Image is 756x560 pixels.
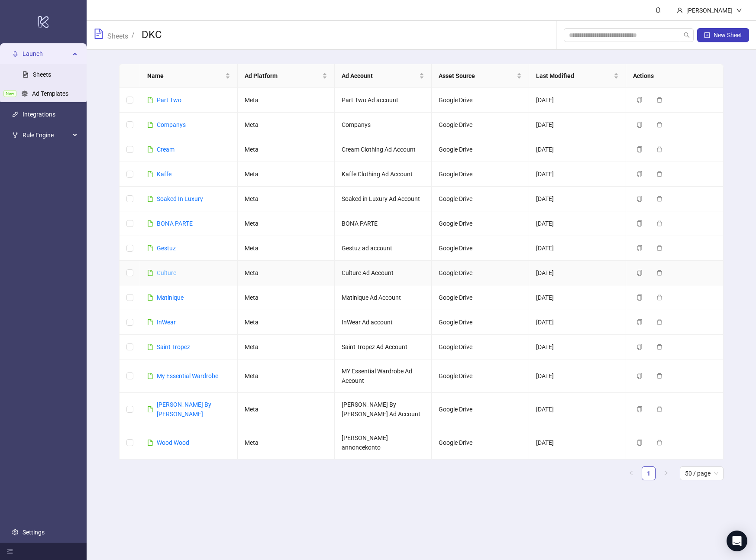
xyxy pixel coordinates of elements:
[147,406,153,412] span: file
[335,64,432,88] th: Ad Account
[147,319,153,325] span: file
[132,28,135,42] li: /
[529,211,626,236] td: [DATE]
[432,426,529,460] td: Google Drive
[685,467,718,480] span: 50 / page
[238,426,335,460] td: Meta
[238,285,335,310] td: Meta
[335,426,432,460] td: [PERSON_NAME] annoncekonto
[238,64,335,88] th: Ad Platform
[432,285,529,310] td: Google Drive
[157,319,176,326] a: InWear
[238,310,335,335] td: Meta
[655,7,661,13] span: bell
[432,113,529,137] td: Google Drive
[529,137,626,162] td: [DATE]
[663,470,669,476] span: right
[238,88,335,113] td: Meta
[432,88,529,113] td: Google Drive
[656,97,662,103] span: delete
[432,162,529,187] td: Google Drive
[529,426,626,460] td: [DATE]
[238,211,335,236] td: Meta
[432,310,529,335] td: Google Drive
[238,261,335,285] td: Meta
[677,7,683,13] span: user
[335,335,432,359] td: Saint Tropez Ad Account
[342,71,417,81] span: Ad Account
[157,343,190,350] a: Saint Tropez
[140,64,237,88] th: Name
[439,71,514,81] span: Asset Source
[432,359,529,393] td: Google Drive
[636,196,643,202] span: copy
[335,187,432,211] td: Soaked in Luxury Ad Account
[432,187,529,211] td: Google Drive
[529,187,626,211] td: [DATE]
[23,111,55,118] a: Integrations
[157,195,203,202] a: Soaked In Luxury
[23,126,70,144] span: Rule Engine
[147,220,153,227] span: file
[656,220,662,227] span: delete
[238,236,335,261] td: Meta
[536,71,612,81] span: Last Modified
[636,122,643,128] span: copy
[32,90,68,97] a: Ad Templates
[656,295,662,301] span: delete
[147,344,153,350] span: file
[335,236,432,261] td: Gestuz ad account
[12,51,18,57] span: rocket
[432,64,529,88] th: Asset Source
[238,137,335,162] td: Meta
[238,359,335,393] td: Meta
[626,64,723,88] th: Actions
[335,137,432,162] td: Cream Clothing Ad Account
[636,319,643,325] span: copy
[656,406,662,412] span: delete
[684,32,690,38] span: search
[636,270,643,276] span: copy
[529,261,626,285] td: [DATE]
[335,211,432,236] td: BON'A PARTE
[23,529,45,536] a: Settings
[432,211,529,236] td: Google Drive
[238,113,335,137] td: Meta
[529,64,626,88] th: Last Modified
[157,97,181,104] a: Part Two
[147,171,153,177] span: file
[636,344,643,350] span: copy
[683,6,736,15] div: [PERSON_NAME]
[529,113,626,137] td: [DATE]
[636,440,643,446] span: copy
[432,261,529,285] td: Google Drive
[636,146,643,152] span: copy
[636,245,643,251] span: copy
[157,372,218,379] a: My Essential Wardrobe
[529,236,626,261] td: [DATE]
[7,548,13,554] span: menu-fold
[106,31,130,40] a: Sheets
[335,162,432,187] td: Kaffe Clothing Ad Account
[147,270,153,276] span: file
[736,7,742,13] span: down
[94,29,104,39] span: file-text
[335,261,432,285] td: Culture Ad Account
[656,245,662,251] span: delete
[656,344,662,350] span: delete
[642,467,655,480] a: 1
[157,294,184,301] a: Matinique
[656,171,662,177] span: delete
[659,466,673,480] li: Next Page
[680,466,724,480] div: Page Size
[629,470,634,476] span: left
[23,45,70,62] span: Launch
[636,97,643,103] span: copy
[432,393,529,426] td: Google Drive
[335,359,432,393] td: MY Essential Wardrobe Ad Account
[335,88,432,113] td: Part Two Ad account
[147,146,153,152] span: file
[238,393,335,426] td: Meta
[727,531,747,551] div: Open Intercom Messenger
[659,466,673,480] button: right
